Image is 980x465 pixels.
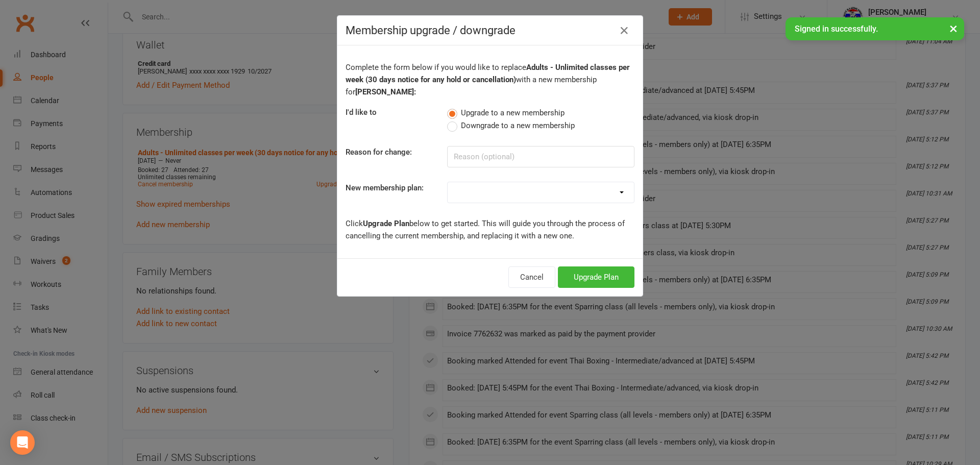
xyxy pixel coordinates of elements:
span: Downgrade to a new membership [461,119,575,130]
input: Reason (optional) [447,146,634,167]
span: Signed in successfully. [795,24,878,34]
b: Upgrade Plan [363,219,409,228]
p: Click below to get started. This will guide you through the process of cancelling the current mem... [346,217,634,242]
b: [PERSON_NAME]: [355,87,416,96]
button: × [944,17,963,39]
button: Cancel [508,266,555,288]
label: I'd like to [346,106,377,118]
span: Upgrade to a new membership [461,107,565,117]
label: Reason for change: [346,146,412,158]
button: Upgrade Plan [558,266,634,288]
div: Open Intercom Messenger [10,430,35,455]
label: New membership plan: [346,182,424,194]
p: Complete the form below if you would like to replace with a new membership for [346,61,634,98]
